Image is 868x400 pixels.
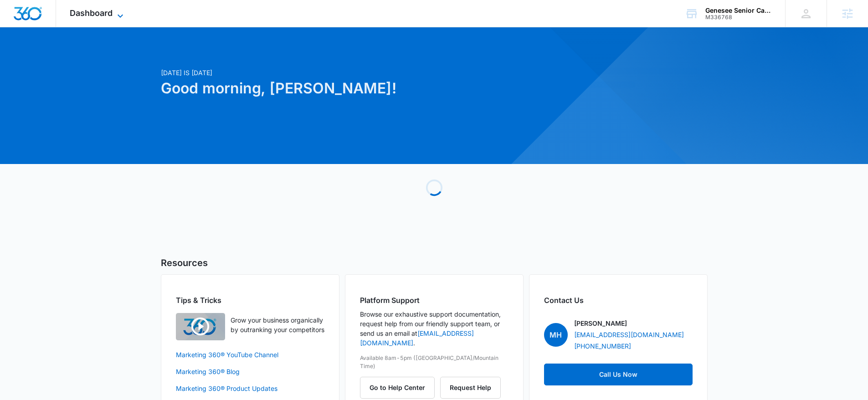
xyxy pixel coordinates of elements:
[161,77,522,99] h1: Good morning, [PERSON_NAME]!
[176,295,324,306] h2: Tips & Tricks
[360,384,440,391] a: Go to Help Center
[360,295,508,306] h2: Platform Support
[176,350,324,359] a: Marketing 360® YouTube Channel
[544,323,568,347] span: MH
[544,364,693,385] a: Call Us Now
[544,295,693,306] h2: Contact Us
[705,7,772,14] div: account name
[705,14,772,21] div: account id
[161,256,708,270] h5: Resources
[360,377,435,399] button: Go to Help Center
[70,8,113,18] span: Dashboard
[574,341,631,351] a: [PHONE_NUMBER]
[574,330,684,339] a: [EMAIL_ADDRESS][DOMAIN_NAME]
[440,377,501,399] button: Request Help
[440,384,501,391] a: Request Help
[176,313,225,340] img: Quick Overview Video
[574,318,627,328] p: [PERSON_NAME]
[176,384,324,393] a: Marketing 360® Product Updates
[360,309,508,348] p: Browse our exhaustive support documentation, request help from our friendly support team, or send...
[360,354,508,370] p: Available 8am-5pm ([GEOGRAPHIC_DATA]/Mountain Time)
[176,367,324,376] a: Marketing 360® Blog
[231,315,324,334] p: Grow your business organically by outranking your competitors
[161,68,522,77] p: [DATE] is [DATE]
